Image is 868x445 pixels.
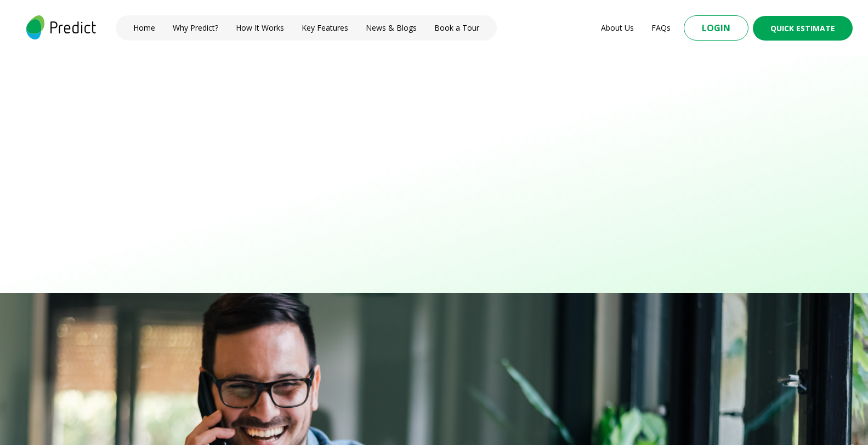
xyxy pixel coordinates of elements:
a: News & Blogs [366,22,417,33]
a: About Us [601,22,634,33]
a: FAQs [651,22,671,33]
button: Login [684,15,748,41]
a: Home [133,22,155,33]
a: Book a Tour [434,22,479,33]
a: How It Works [236,22,284,33]
button: Quick Estimate [753,16,853,41]
a: Why Predict? [173,22,218,33]
img: logo [24,15,98,39]
a: Key Features [302,22,348,33]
